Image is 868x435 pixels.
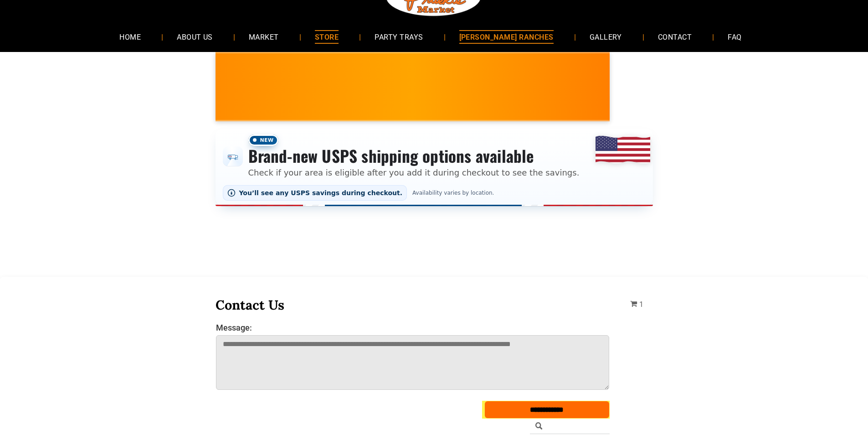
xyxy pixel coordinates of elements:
[714,25,755,49] a: FAQ
[248,135,278,146] span: New
[644,25,705,49] a: CONTACT
[163,25,226,49] a: ABOUT US
[459,30,554,43] span: [PERSON_NAME] RANCHES
[216,129,653,206] div: Shipping options announcement
[239,189,403,197] span: You’ll see any USPS savings during checkout.
[248,166,580,179] p: Check if your area is eligible after you add it during checkout to see the savings.
[639,300,643,309] span: 1
[301,25,352,49] a: STORE
[216,296,610,313] h3: Contact Us
[106,25,154,49] a: HOME
[576,25,636,49] a: GALLERY
[216,323,610,332] label: Message:
[443,93,622,108] span: [PERSON_NAME] MARKET
[235,25,293,49] a: MARKET
[361,25,437,49] a: PARTY TRAYS
[446,25,567,49] a: [PERSON_NAME] RANCHES
[248,146,580,166] h3: Brand-new USPS shipping options available
[411,190,496,196] span: Availability varies by location.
